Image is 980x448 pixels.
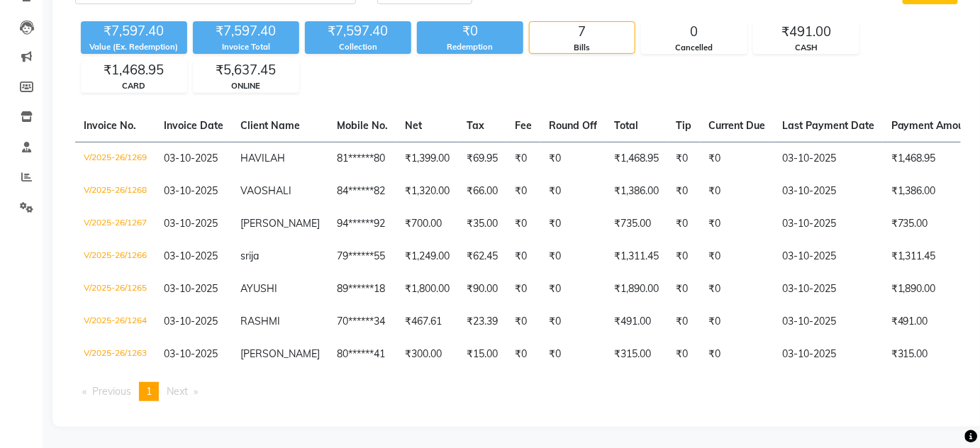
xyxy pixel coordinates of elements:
td: ₹735.00 [606,208,667,240]
td: ₹0 [667,306,700,338]
td: ₹0 [540,273,606,306]
span: Total [614,119,638,132]
div: ONLINE [194,80,299,92]
span: Next [167,385,188,398]
td: ₹1,468.95 [606,142,667,175]
span: HAVILAH [240,152,285,164]
td: V/2025-26/1269 [75,142,155,175]
span: 1 [146,385,152,398]
span: Net [405,119,422,132]
td: 03-10-2025 [774,306,883,338]
span: Current Due [708,119,765,132]
td: 03-10-2025 [774,273,883,306]
td: ₹0 [506,175,540,208]
div: ₹1,468.95 [82,60,186,80]
span: Invoice No. [84,119,136,132]
td: ₹0 [667,175,700,208]
span: srija [240,250,259,262]
td: 03-10-2025 [774,208,883,240]
td: V/2025-26/1263 [75,338,155,371]
td: ₹1,399.00 [396,142,458,175]
span: 03-10-2025 [164,184,218,197]
span: [PERSON_NAME] [240,217,320,230]
td: ₹66.00 [458,175,506,208]
span: 03-10-2025 [164,347,218,360]
span: Fee [515,119,532,132]
td: ₹1,320.00 [396,175,458,208]
td: ₹0 [700,142,774,175]
td: ₹23.39 [458,306,506,338]
td: ₹467.61 [396,306,458,338]
div: CARD [82,80,186,92]
td: ₹1,800.00 [396,273,458,306]
td: 03-10-2025 [774,142,883,175]
span: Tip [676,119,691,132]
div: ₹0 [417,21,523,41]
td: ₹0 [506,142,540,175]
td: 03-10-2025 [774,240,883,273]
td: ₹0 [540,142,606,175]
td: ₹491.00 [606,306,667,338]
div: Cancelled [642,42,747,54]
div: Bills [530,42,635,54]
td: V/2025-26/1267 [75,208,155,240]
td: ₹0 [506,338,540,371]
div: ₹7,597.40 [305,21,411,41]
td: ₹0 [700,306,774,338]
span: 03-10-2025 [164,250,218,262]
td: ₹0 [540,338,606,371]
span: 03-10-2025 [164,217,218,230]
span: VAOSHALI [240,184,291,197]
span: AYUSHI [240,282,277,295]
td: ₹0 [667,240,700,273]
td: ₹1,890.00 [606,273,667,306]
td: V/2025-26/1268 [75,175,155,208]
span: Last Payment Date [782,119,874,132]
td: ₹0 [540,240,606,273]
span: 03-10-2025 [164,152,218,164]
div: ₹5,637.45 [194,60,299,80]
div: Invoice Total [193,41,299,53]
div: Redemption [417,41,523,53]
td: ₹0 [540,208,606,240]
td: ₹90.00 [458,273,506,306]
span: 03-10-2025 [164,315,218,327]
div: ₹7,597.40 [193,21,299,41]
td: ₹0 [700,273,774,306]
td: ₹0 [700,240,774,273]
span: Client Name [240,119,300,132]
td: V/2025-26/1264 [75,306,155,338]
td: ₹69.95 [458,142,506,175]
td: ₹0 [700,338,774,371]
div: 7 [530,22,635,42]
td: ₹1,386.00 [606,175,667,208]
td: ₹0 [667,208,700,240]
nav: Pagination [75,382,961,401]
div: Value (Ex. Redemption) [81,41,187,53]
td: V/2025-26/1266 [75,240,155,273]
td: ₹1,311.45 [606,240,667,273]
span: Invoice Date [164,119,223,132]
td: ₹0 [540,175,606,208]
td: ₹62.45 [458,240,506,273]
td: 03-10-2025 [774,338,883,371]
span: Mobile No. [337,119,388,132]
td: ₹0 [540,306,606,338]
div: 0 [642,22,747,42]
div: ₹491.00 [754,22,859,42]
td: ₹35.00 [458,208,506,240]
span: 03-10-2025 [164,282,218,295]
div: ₹7,597.40 [81,21,187,41]
td: ₹300.00 [396,338,458,371]
div: Collection [305,41,411,53]
span: RASHMI [240,315,280,327]
td: ₹0 [667,338,700,371]
span: Previous [92,385,131,398]
td: 03-10-2025 [774,175,883,208]
td: ₹0 [700,175,774,208]
td: ₹0 [506,306,540,338]
td: ₹0 [506,240,540,273]
td: ₹1,249.00 [396,240,458,273]
span: Tax [467,119,484,132]
td: V/2025-26/1265 [75,273,155,306]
